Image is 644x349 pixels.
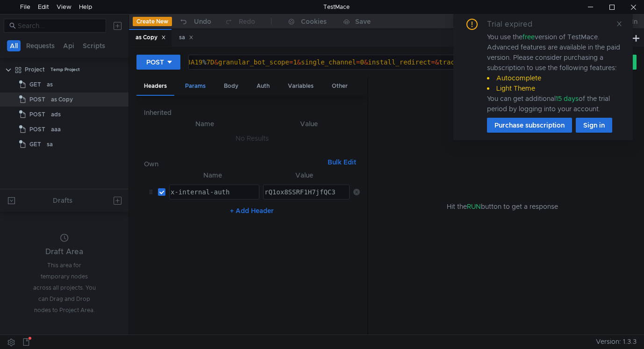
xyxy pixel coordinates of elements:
[7,40,21,51] button: All
[280,78,321,95] div: Variables
[218,14,262,28] button: Redo
[172,14,218,28] button: Undo
[29,122,45,136] span: POST
[51,107,61,121] div: ads
[487,19,544,30] div: Trial expired
[355,18,371,25] div: Save
[23,40,57,51] button: Requests
[179,33,193,43] div: sa
[556,94,579,103] span: 15 days
[226,205,278,216] button: + Add Header
[301,16,327,27] div: Cookies
[50,63,80,77] div: Temp Project
[29,107,45,121] span: POST
[60,40,77,51] button: Api
[146,57,164,67] div: POST
[47,78,53,92] div: as
[18,21,100,31] input: Search...
[259,170,350,181] th: Value
[324,78,355,95] div: Other
[144,107,360,118] h6: Inherited
[136,78,174,96] div: Headers
[136,33,166,43] div: as Copy
[29,93,45,107] span: POST
[29,137,41,151] span: GET
[487,93,622,114] div: You can get additional of the trial period by logging into your account.
[165,170,259,181] th: Name
[25,63,45,77] div: Project
[53,195,72,206] div: Drafts
[144,158,324,170] h6: Own
[324,157,360,168] button: Bulk Edit
[249,78,277,95] div: Auth
[47,137,53,151] div: sa
[487,32,622,114] div: You use the version of TestMace. Advanced features are available in the paid version. Please cons...
[236,134,269,142] nz-embed-empty: No Results
[51,93,73,107] div: as Copy
[151,118,258,129] th: Name
[487,73,622,83] li: Autocomplete
[258,118,360,129] th: Value
[576,118,612,133] button: Sign in
[487,118,572,133] button: Purchase subscription
[447,201,558,212] span: Hit the button to get a response
[522,33,535,41] span: free
[487,83,622,93] li: Light Theme
[596,335,637,349] span: Version: 1.3.3
[178,78,213,95] div: Params
[133,17,172,26] button: Create New
[136,55,180,70] button: POST
[29,78,41,92] span: GET
[194,16,211,27] div: Undo
[216,78,246,95] div: Body
[80,40,108,51] button: Scripts
[239,16,255,27] div: Redo
[467,202,481,211] span: RUN
[51,122,61,136] div: aaa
